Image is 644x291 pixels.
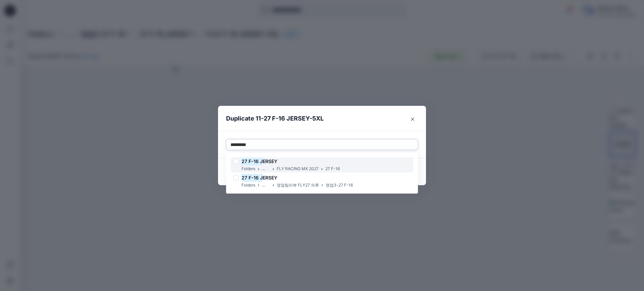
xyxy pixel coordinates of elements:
p: FLY RACING MX 2027 [277,165,319,172]
p: Folders [241,182,255,189]
mark: 27 F-16 J [241,157,263,166]
p: ... [262,165,270,172]
span: ERSEY [263,175,277,180]
p: 영업팀리뷰 FLY27 의류 [277,182,319,189]
span: ERSEY [263,158,277,164]
mark: 27 F-16 J [241,173,263,182]
p: Folders [241,165,255,172]
button: Close [407,114,418,125]
p: 영업3-27 F-16 [326,182,353,189]
p: Duplicate 11-27 F-16 JERSEY-5XL [226,114,324,123]
p: ... [262,182,270,189]
p: 27 F-16 [325,165,340,172]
